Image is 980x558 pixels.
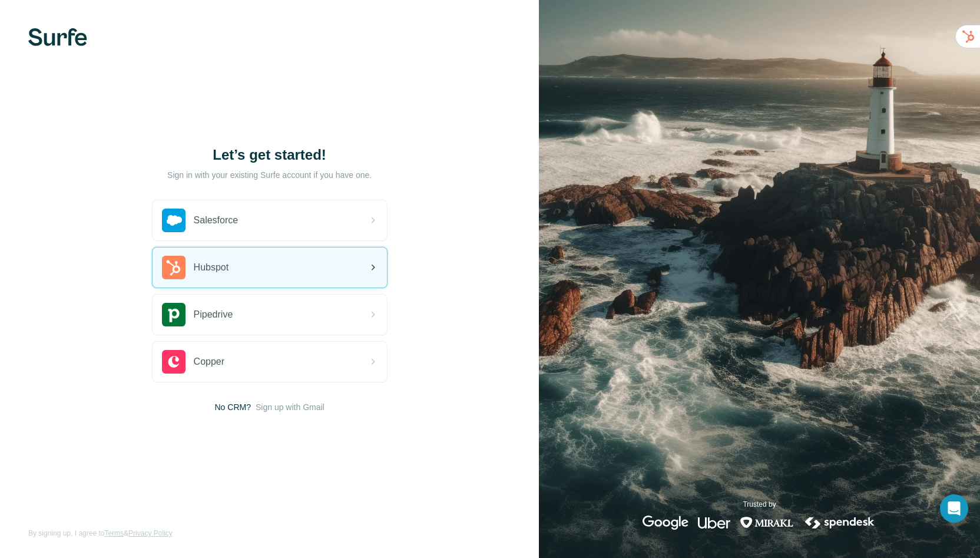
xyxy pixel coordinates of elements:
[215,401,251,413] span: No CRM?
[256,401,325,413] button: Sign up with Gmail
[152,146,388,164] h1: Let’s get started!
[643,516,688,530] img: google's logo
[803,516,876,530] img: spendesk's logo
[162,350,186,374] img: copper's logo
[698,516,730,530] img: uber's logo
[194,260,229,275] span: Hubspot
[167,169,372,181] p: Sign in with your existing Surfe account if you have one.
[194,308,233,322] span: Pipedrive
[743,499,776,510] p: Trusted by
[162,303,186,326] img: pipedrive's logo
[194,355,224,369] span: Copper
[740,516,794,530] img: mirakl's logo
[162,209,186,232] img: salesforce's logo
[162,256,186,279] img: hubspot's logo
[940,494,968,523] div: Open Intercom Messenger
[28,28,87,46] img: Surfe's logo
[194,213,239,227] span: Salesforce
